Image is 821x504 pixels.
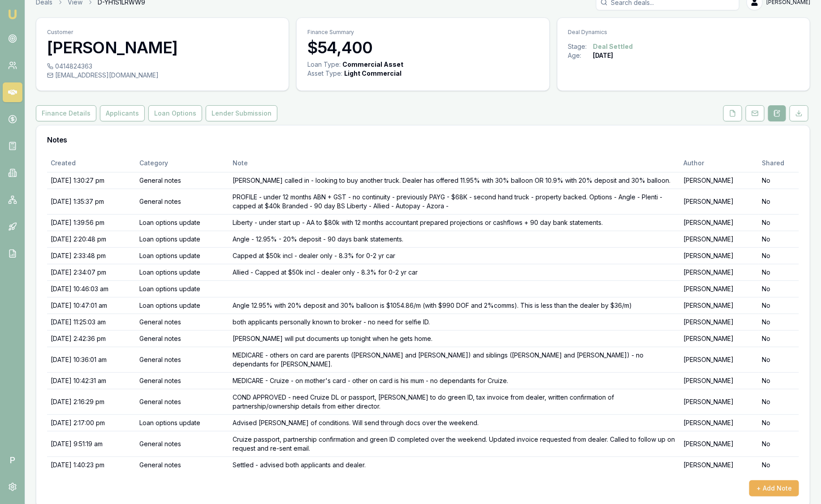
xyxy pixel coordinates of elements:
td: [DATE] 2:16:29 pm [47,389,136,414]
td: [PERSON_NAME] [680,347,759,372]
td: [DATE] 10:47:01 am [47,297,136,314]
td: MEDICARE - Cruize - on mother's card - other on card is his mum - no dependants for Cruize. [229,372,680,389]
h3: Notes [47,136,799,143]
td: No [759,280,799,297]
div: Commercial Asset [342,60,403,69]
td: General notes [136,172,229,189]
td: [PERSON_NAME] [680,231,759,247]
td: Loan options update [136,247,229,264]
td: Settled - advised both applicants and dealer. [229,457,680,473]
td: No [759,264,799,280]
td: [DATE] 1:35:37 pm [47,189,136,214]
th: Shared [759,154,799,172]
a: Applicants [98,105,147,121]
td: [PERSON_NAME] [680,414,759,431]
td: [DATE] 11:25:03 am [47,314,136,330]
a: Lender Submission [204,105,279,121]
td: General notes [136,431,229,457]
td: [DATE] 2:20:48 pm [47,231,136,247]
button: Lender Submission [206,105,277,121]
td: Loan options update [136,297,229,314]
td: No [759,347,799,372]
td: [PERSON_NAME] [680,172,759,189]
div: Light Commercial [344,69,402,78]
p: Customer [47,29,278,36]
td: Angle - 12.95% - 20% deposit - 90 days bank statements. [229,231,680,247]
td: [DATE] 2:34:07 pm [47,264,136,280]
button: Loan Options [148,105,202,121]
td: [PERSON_NAME] called in - looking to buy another truck. Dealer has offered 11.95% with 30% balloo... [229,172,680,189]
td: [DATE] 1:40:23 pm [47,457,136,473]
td: No [759,414,799,431]
button: Finance Details [36,105,96,121]
td: No [759,172,799,189]
div: [DATE] [593,51,614,60]
td: [PERSON_NAME] [680,189,759,214]
td: [PERSON_NAME] [680,314,759,330]
button: Applicants [100,105,145,121]
td: General notes [136,347,229,372]
h3: [PERSON_NAME] [47,39,278,56]
td: Angle 12.95% with 20% deposit and 30% balloon is $1054.86/m (with $990 DOF and 2%comms). This is ... [229,297,680,314]
td: General notes [136,314,229,330]
td: [DATE] 10:46:03 am [47,280,136,297]
td: No [759,214,799,231]
td: [PERSON_NAME] will put documents up tonight when he gets home. [229,330,680,347]
td: [DATE] 9:51:19 am [47,431,136,457]
th: Note [229,154,680,172]
p: Deal Dynamics [568,29,799,36]
td: [PERSON_NAME] [680,457,759,473]
td: Advised [PERSON_NAME] of conditions. Will send through docs over the weekend. [229,414,680,431]
td: [PERSON_NAME] [680,247,759,264]
td: [DATE] 2:33:48 pm [47,247,136,264]
td: [PERSON_NAME] [680,280,759,297]
td: both applicants personally known to broker - no need for selfie ID. [229,314,680,330]
td: General notes [136,189,229,214]
td: No [759,330,799,347]
td: No [759,297,799,314]
td: Loan options update [136,264,229,280]
div: [EMAIL_ADDRESS][DOMAIN_NAME] [47,71,278,80]
span: P [3,450,22,470]
td: Loan options update [136,214,229,231]
td: [PERSON_NAME] [680,389,759,414]
div: Deal Settled [593,42,633,51]
img: emu-icon-u.png [7,9,18,20]
td: No [759,314,799,330]
a: Finance Details [36,105,98,121]
p: Finance Summary [307,29,538,36]
td: No [759,247,799,264]
th: Category [136,154,229,172]
td: General notes [136,372,229,389]
td: No [759,431,799,457]
th: Author [680,154,759,172]
td: Liberty - under start up - AA to $80k with 12 months accountant prepared projections or cashflows... [229,214,680,231]
td: No [759,389,799,414]
td: [PERSON_NAME] [680,431,759,457]
div: 0414824363 [47,62,278,71]
td: No [759,457,799,473]
td: Cruize passport, partnership confirmation and green ID completed over the weekend. Updated invoic... [229,431,680,457]
div: Stage: [568,42,593,51]
td: COND APPROVED - need Cruize DL or passport, [PERSON_NAME] to do green ID, tax invoice from dealer... [229,389,680,414]
td: [PERSON_NAME] [680,214,759,231]
button: + Add Note [749,480,799,496]
td: General notes [136,457,229,473]
td: No [759,231,799,247]
a: Loan Options [147,105,204,121]
td: General notes [136,389,229,414]
td: [DATE] 10:42:31 am [47,372,136,389]
td: [PERSON_NAME] [680,264,759,280]
td: [PERSON_NAME] [680,372,759,389]
h3: $54,400 [307,39,538,56]
td: [PERSON_NAME] [680,297,759,314]
td: [DATE] 2:17:00 pm [47,414,136,431]
td: General notes [136,330,229,347]
td: [DATE] 1:30:27 pm [47,172,136,189]
div: Asset Type : [307,69,342,78]
td: PROFILE - under 12 months ABN + GST - no continuity - previously PAYG - $68K - second hand truck ... [229,189,680,214]
td: Loan options update [136,231,229,247]
td: No [759,372,799,389]
td: Allied - Capped at $50k incl - dealer only - 8.3% for 0-2 yr car [229,264,680,280]
td: [DATE] 1:39:56 pm [47,214,136,231]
